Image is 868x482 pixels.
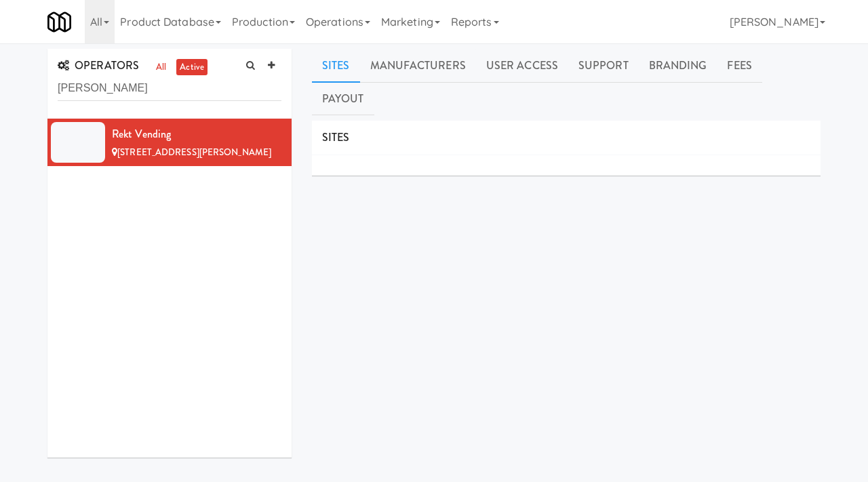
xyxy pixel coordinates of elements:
a: Sites [312,49,360,83]
li: Rekt Vending[STREET_ADDRESS][PERSON_NAME] [47,119,292,166]
a: Manufacturers [360,49,476,83]
a: active [176,59,208,76]
input: Search Operator [58,76,281,101]
a: User Access [476,49,568,83]
span: OPERATORS [58,58,139,73]
img: Micromart [47,10,71,34]
span: [STREET_ADDRESS][PERSON_NAME] [117,146,271,159]
a: Payout [312,82,374,116]
a: Fees [717,49,762,83]
div: Rekt Vending [112,124,281,144]
a: Branding [639,49,717,83]
a: Support [568,49,639,83]
span: SITES [322,129,350,145]
a: all [153,59,170,76]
